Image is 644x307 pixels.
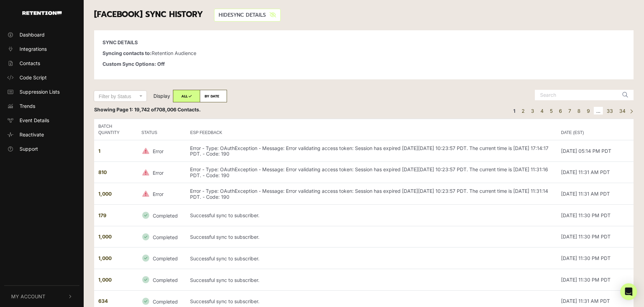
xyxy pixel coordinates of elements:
span: Suppression Lists [20,88,60,95]
span: Dashboard [20,31,45,38]
strong: 179 [98,212,106,218]
span: Support [20,145,38,152]
a: Page 8 [575,107,583,115]
span: HIDE [219,11,230,19]
td: [DATE] 05:14 PM PDT [557,140,634,162]
small: Error [153,191,164,197]
td: [DATE] 11:30 PM PDT [557,247,634,269]
td: [DATE] 11:30 PM PDT [557,204,634,226]
a: Integrations [4,43,79,55]
a: Page 33 [604,107,615,115]
strong: 810 [98,169,107,175]
p: Retention Audience [103,49,625,57]
strong: 1 [98,148,100,154]
span: Code Script [20,74,47,81]
small: Completed [153,234,178,240]
th: ESP FEEDBACK [186,119,557,140]
td: [DATE] 11:30 PM PDT [557,226,634,247]
span: Contacts [20,60,40,67]
img: Retention.com [22,11,62,15]
small: Completed [153,277,178,283]
span: Integrations [20,45,47,53]
a: Page 9 [584,107,592,115]
td: [DATE] 11:31 AM PDT [557,162,634,183]
em: Page 1 [511,107,518,115]
th: BATCH QUANTITY [94,119,137,140]
small: Completed [153,213,178,219]
a: Page 4 [538,107,546,115]
a: Page 2 [519,107,527,115]
strong: 1,000 [98,191,112,197]
p: Error - Type: OAuthException - Message: Error validating access token: Session has expired [DATE]... [190,188,553,200]
a: Trends [4,100,79,112]
td: [DATE] 11:31 AM PDT [557,183,634,205]
a: Page 3 [529,107,537,115]
a: Page 5 [547,107,555,115]
input: Search [535,90,619,100]
p: Successful sync to subscriber. [190,299,259,305]
strong: SYNC DETAILS [103,39,138,45]
td: [DATE] 11:30 PM PDT [557,269,634,290]
a: Code Script [4,72,79,83]
a: Page 7 [566,107,574,115]
span: [Facebook] SYNC HISTORY [94,8,203,21]
p: Error - Type: OAuthException - Message: Error validating access token: Session has expired [DATE]... [190,167,553,179]
p: Successful sync to subscriber. [190,277,259,283]
div: Open Intercom Messenger [620,283,637,300]
small: Error [153,148,164,154]
strong: Syncing contacts to: [103,50,152,56]
small: Error [153,170,164,175]
a: Suppression Lists [4,86,79,97]
th: STATUS [137,119,186,140]
span: 708,006 Contacts. [156,107,201,112]
p: Successful sync to subscriber. [190,213,259,219]
span: Filter by Status [99,94,131,99]
p: Error - Type: OAuthException - Message: Error validating access token: Session has expired [DATE]... [190,145,553,157]
strong: Showing Page 1: 19,742 of [94,107,201,112]
a: Event Details [4,115,79,126]
strong: Custom Sync Options: Off [103,61,165,67]
span: Event Details [20,117,49,124]
span: Reactivate [20,131,44,138]
strong: 1,000 [98,234,112,239]
strong: 634 [98,298,108,304]
strong: 1,000 [98,277,112,283]
small: Completed [153,298,178,304]
button: My Account [4,286,79,307]
div: Pagination [509,106,634,116]
span: Trends [20,102,35,110]
p: Successful sync to subscriber. [190,234,259,240]
label: BY DATE [200,90,227,102]
a: Support [4,143,79,155]
a: Page 6 [556,107,565,115]
a: HIDESYNC DETAILS [214,9,281,22]
p: Successful sync to subscriber. [190,256,259,262]
span: Display [153,93,170,99]
strong: 1,000 [98,255,112,261]
small: Completed [153,255,178,261]
a: Reactivate [4,129,79,140]
a: Dashboard [4,29,79,40]
th: DATE (EST) [557,119,634,140]
a: Page 34 [617,107,628,115]
label: ALL [173,90,200,102]
span: My Account [11,293,45,300]
span: … [594,107,603,115]
a: Contacts [4,57,79,69]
